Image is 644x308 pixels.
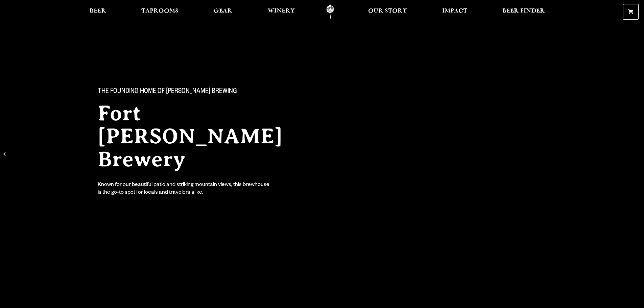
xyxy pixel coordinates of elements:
[317,4,343,20] a: Odell Home
[214,8,232,14] span: Gear
[368,8,407,14] span: Our Story
[263,4,299,20] a: Winery
[364,4,411,20] a: Our Story
[502,8,545,14] span: Beer Finder
[98,182,271,197] div: Known for our beautiful patio and striking mountain views, this brewhouse is the go-to spot for l...
[137,4,183,20] a: Taprooms
[90,8,106,14] span: Beer
[498,4,549,20] a: Beer Finder
[438,4,472,20] a: Impact
[85,4,111,20] a: Beer
[442,8,467,14] span: Impact
[98,102,309,171] h2: Fort [PERSON_NAME] Brewery
[98,88,237,96] span: The Founding Home of [PERSON_NAME] Brewing
[141,8,178,14] span: Taprooms
[268,8,295,14] span: Winery
[209,4,237,20] a: Gear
